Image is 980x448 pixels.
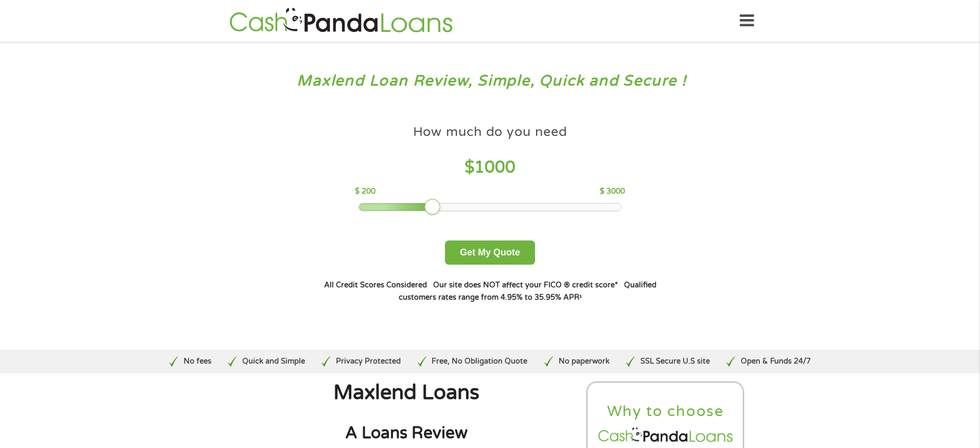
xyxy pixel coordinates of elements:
h3: Maxlend Loan Review, Simple, Quick and Secure ! [30,72,951,91]
h2: A Loans Review [236,423,577,444]
p: SSL Secure U.S site [640,356,710,367]
p: $ 200 [355,186,376,197]
h4: How much do you need [413,124,567,141]
p: Open & Funds 24/7 [741,356,811,367]
span: 1000 [474,158,515,177]
p: Quick and Simple [242,356,305,367]
p: Privacy Protected [336,356,401,367]
span: Maxlend Loans [333,381,479,405]
p: $ 3000 [600,186,625,197]
p: No fees [184,356,211,367]
img: GetLoanNow Logo [226,6,456,36]
strong: All Credit Scores Considered [324,281,427,289]
strong: Our site does NOT affect your FICO ® credit score* [433,281,618,289]
h2: Why to choose [596,402,735,421]
p: No paperwork [559,356,610,367]
h4: $ [355,157,625,178]
strong: Qualified customers rates range from 4.95% to 35.95% APR¹ [399,281,656,302]
button: Get My Quote [445,240,535,265]
p: Free, No Obligation Quote [432,356,527,367]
